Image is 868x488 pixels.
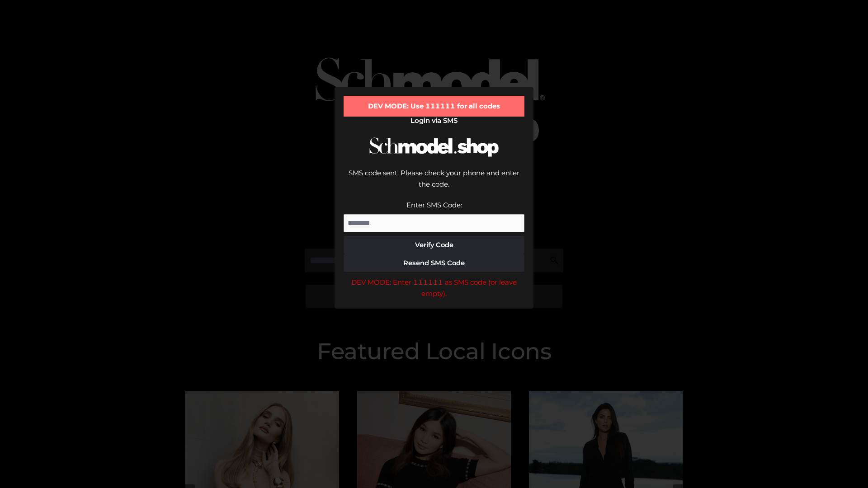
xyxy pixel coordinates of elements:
[406,201,462,209] label: Enter SMS Code:
[366,129,502,165] img: Schmodel Logo
[344,167,524,199] div: SMS code sent. Please check your phone and enter the code.
[344,277,524,300] div: DEV MODE: Enter 111111 as SMS code (or leave empty).
[344,254,524,272] button: Resend SMS Code
[344,236,524,254] button: Verify Code
[344,117,524,125] h2: Login via SMS
[344,96,524,117] div: DEV MODE: Use 111111 for all codes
